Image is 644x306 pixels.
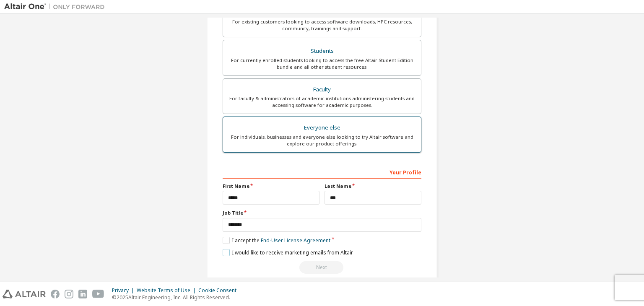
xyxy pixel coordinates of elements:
img: linkedin.svg [78,290,87,298]
img: youtube.svg [92,290,104,298]
p: © 2025 Altair Engineering, Inc. All Rights Reserved. [112,294,241,301]
img: instagram.svg [65,290,73,298]
div: For faculty & administrators of academic institutions administering students and accessing softwa... [228,95,416,109]
div: Your Profile [223,165,421,179]
div: Website Terms of Use [137,287,198,294]
label: I would like to receive marketing emails from Altair [223,249,353,256]
div: For currently enrolled students looking to access the free Altair Student Edition bundle and all ... [228,57,416,70]
img: Altair One [4,3,109,11]
label: I accept the [223,237,330,244]
div: Students [228,45,416,57]
div: Email already exists [223,261,421,274]
img: facebook.svg [51,290,60,298]
label: Last Name [325,183,421,189]
label: Job Title [223,210,421,216]
div: Faculty [228,84,416,96]
div: Cookie Consent [198,287,241,294]
div: For individuals, businesses and everyone else looking to try Altair software and explore our prod... [228,134,416,147]
div: Everyone else [228,122,416,134]
label: First Name [223,183,319,189]
div: Privacy [112,287,137,294]
div: For existing customers looking to access software downloads, HPC resources, community, trainings ... [228,18,416,32]
a: End-User License Agreement [261,237,330,244]
img: altair_logo.svg [3,290,46,298]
